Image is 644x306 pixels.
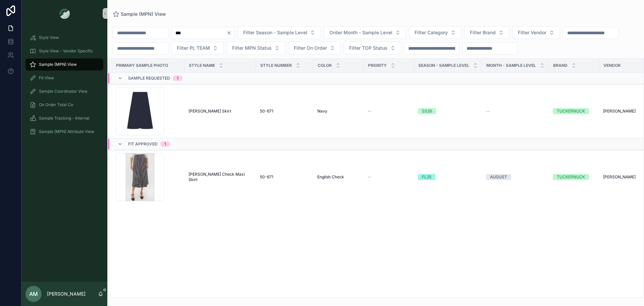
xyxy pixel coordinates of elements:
[260,108,309,114] a: 50-671
[25,58,103,71] a: Sample (MPN) View
[603,63,621,68] span: Vendor
[418,108,478,114] a: SS26
[128,76,170,81] span: Sample Requested
[512,26,560,39] button: Select Button
[232,45,272,51] span: Filter MPN Status
[39,35,59,40] span: Style View
[294,45,327,51] span: Filter On Order
[189,108,252,114] a: [PERSON_NAME] Skirt
[486,108,490,114] span: --
[418,174,478,180] a: FL25
[121,11,166,17] span: Sample (MPN) View
[288,42,341,54] button: Select Button
[177,45,210,51] span: Filter PL TEAM
[59,8,70,19] img: App logo
[260,174,273,180] span: 50-671
[317,108,360,114] a: Navy
[39,62,77,67] span: Sample (MPN) View
[171,42,224,54] button: Select Button
[368,108,410,114] a: --
[518,29,546,36] span: Filter Vendor
[39,129,94,134] span: Sample (MPN) Attribute View
[25,72,103,84] a: Fit View
[418,63,469,68] span: Season - Sample Level
[47,291,86,297] p: [PERSON_NAME]
[486,63,536,68] span: MONTH - SAMPLE LEVEL
[368,63,387,68] span: PRIORITY
[490,174,507,180] div: AUGUST
[470,29,496,36] span: Filter Brand
[177,76,178,81] div: 1
[25,126,103,138] a: Sample (MPN) Attribute View
[329,29,392,36] span: Order Month - Sample Level
[25,32,103,44] a: Style View
[39,48,93,54] span: Style View - Vendor Specific
[29,290,38,298] span: AM
[243,29,307,36] span: Filter Season - Sample Level
[368,108,372,114] span: --
[464,26,509,39] button: Select Button
[164,141,166,147] div: 1
[39,102,73,107] span: On Order Total Co
[486,108,545,114] a: --
[226,42,285,54] button: Select Button
[557,174,585,180] div: TUCKERNUCK
[25,45,103,57] a: Style View - Vendor Specific
[226,30,234,36] button: Clear
[422,174,431,180] div: FL25
[553,174,595,180] a: TUCKERNUCK
[39,116,90,121] span: Sample Tracking - Internal
[260,63,292,68] span: Style Number
[39,75,54,81] span: Fit View
[553,108,595,114] a: TUCKERNUCK
[260,108,273,114] span: 50-671
[113,11,166,17] a: Sample (MPN) View
[25,99,103,111] a: On Order Total Co
[189,172,252,182] a: [PERSON_NAME] Check Maxi Skirt
[25,85,103,97] a: Sample Coordinator View
[25,112,103,124] a: Sample Tracking - Internal
[603,174,636,180] span: [PERSON_NAME]
[324,26,406,39] button: Select Button
[553,63,568,68] span: Brand
[422,108,432,114] div: SS26
[557,108,585,114] div: TUCKERNUCK
[189,108,231,114] span: [PERSON_NAME] Skirt
[317,174,360,180] a: English Check
[318,63,332,68] span: Color
[603,108,636,114] span: [PERSON_NAME]
[260,174,309,180] a: 50-671
[415,29,448,36] span: Filter Category
[116,63,168,68] span: PRIMARY SAMPLE PHOTO
[349,45,387,51] span: Filter TOP Status
[368,174,410,180] a: --
[317,108,327,114] span: Navy
[486,174,545,180] a: AUGUST
[39,89,88,94] span: Sample Coordinator View
[409,26,462,39] button: Select Button
[189,63,215,68] span: Style Name
[21,27,107,146] div: scrollable content
[237,26,321,39] button: Select Button
[343,42,401,54] button: Select Button
[317,174,344,180] span: English Check
[368,174,372,180] span: --
[128,141,158,147] span: Fit Approved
